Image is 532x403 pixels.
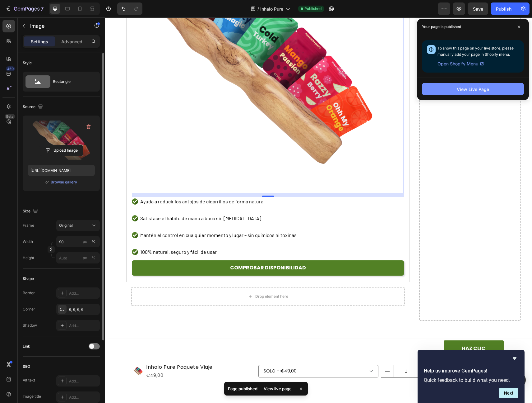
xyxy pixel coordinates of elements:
div: Add... [69,395,98,400]
p: 7 [41,5,44,12]
button: 7 [2,2,46,15]
button: Hide survey [511,355,518,362]
label: Frame [23,223,34,228]
span: Inhalo Pure [260,6,283,12]
span: or [45,178,49,186]
div: 450 [6,66,15,71]
div: Rectangle [53,74,91,89]
div: Image title [23,394,41,399]
span: Save [473,6,483,12]
input: px% [56,252,100,263]
div: Add... [69,323,98,329]
button: px [90,254,97,262]
span: Add section [199,320,229,326]
div: % [92,239,95,244]
iframe: Design area [105,17,532,403]
p: Quick feedback to build what you need. [424,377,518,383]
div: px [83,239,87,244]
span: To show this page on your live store, please manually add your page in Shopify menu. [437,46,514,57]
div: Help us improve GemPages! [424,355,518,398]
div: Alt text [23,377,35,383]
strong: HAZ CLIC AQUÍ PARA VER EL PRECIO Y LA DISPONIBILIDAD [353,327,385,381]
button: increment [313,348,326,360]
span: Original [59,223,73,228]
p: Settings [31,38,48,45]
button: Publish [491,2,517,15]
button: View Live Page [422,83,524,95]
p: Satisface el hábito de mano a boca sin [MEDICAL_DATA] [35,197,192,205]
div: SEO [23,364,30,369]
div: Add... [69,291,98,296]
p: Mantén el control en cualquier momento y lugar – sin químicos ni toxinas [35,214,192,221]
strong: COMPROBAR DISPONIBILIDAD [125,247,201,254]
div: Corner [23,306,35,312]
p: Advanced [61,38,82,45]
div: Undo/Redo [117,2,142,15]
button: decrement [276,348,289,360]
h2: Help us improve GemPages! [424,367,518,375]
div: Add... [69,378,98,384]
button: Browse gallery [50,179,77,185]
button: Save [468,2,488,15]
p: 100% natural, seguro y fácil de usar [35,231,192,238]
div: % [92,255,95,261]
span: / [257,6,259,12]
div: Size [23,207,39,216]
div: Shape [23,276,34,282]
button: Upload Image [39,145,83,156]
div: px [83,255,87,261]
button: Original [56,220,100,231]
p: Page published [228,386,257,392]
span: Published [304,6,322,12]
div: View Live Page [457,86,489,92]
div: 6, 6, 6, 6 [69,307,98,312]
input: px% [56,236,100,247]
button: px [90,238,97,245]
div: Shadow [23,323,37,328]
div: Publish [496,6,511,12]
div: Beta [5,114,15,119]
input: quantity [289,348,313,360]
div: 👉 👈 [346,327,391,381]
div: View live page [260,384,295,393]
div: Browse gallery [51,179,77,185]
button: % [81,238,89,245]
input: https://example.com/image.jpg [28,165,95,176]
div: Style [23,60,32,66]
button: 👉 <strong>HAZ CLIC AQUÍ PARA VER EL PRECIO Y LA DISPONIBILIDAD</strong> 👈 [339,323,399,384]
p: Ayuda a reducir los antojos de cigarrillos de forma natural [35,180,192,188]
label: Height [23,255,34,261]
p: Image [30,22,83,30]
div: Source [23,103,44,111]
button: Next question [499,388,518,398]
label: Width [23,239,33,244]
span: Open Shopify Menu [437,60,478,68]
p: Your page is published [422,24,461,30]
a: COMPROBAR DISPONIBILIDAD [27,243,299,258]
div: Link [23,344,30,349]
div: Border [23,290,35,296]
div: Drop element here [150,277,183,282]
button: % [81,254,89,262]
